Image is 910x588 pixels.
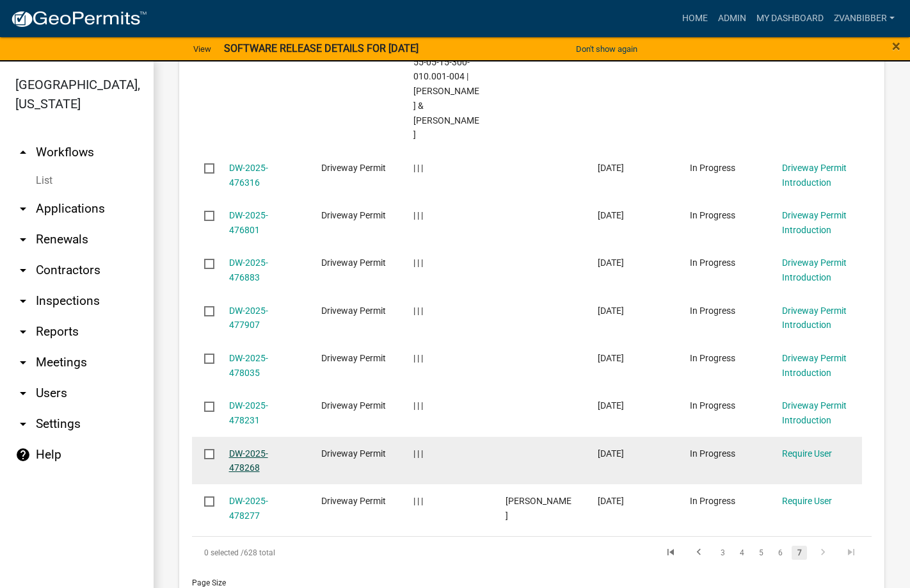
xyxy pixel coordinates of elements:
[413,13,479,140] span: DW-2025-128 | 55-05-15-300-010.001-004 | 55-05-15-300-010.001-004 | COOK JACOB B & COOK BROOKE A
[715,546,730,560] a: 3
[413,210,423,220] span: | | |
[829,6,900,31] a: zvanbibber
[506,496,571,521] span: Charlie Wilson
[690,210,735,220] span: In Progress
[321,496,386,506] span: Driveway Permit
[713,542,732,564] li: page 3
[598,257,624,268] span: 09/11/2025
[770,542,790,564] li: page 6
[15,386,31,401] i: arrow_drop_down
[229,353,268,378] a: DW-2025-478035
[751,6,829,31] a: My Dashboard
[772,546,788,560] a: 6
[598,163,624,173] span: 09/10/2025
[782,163,847,188] a: Driveway Permit Introduction
[413,353,423,363] span: | | |
[229,257,268,282] a: DW-2025-476883
[321,400,386,411] span: Driveway Permit
[15,201,31,216] i: arrow_drop_down
[413,448,423,459] span: | | |
[598,400,624,411] span: 09/15/2025
[15,447,31,462] i: help
[782,353,847,378] a: Driveway Permit Introduction
[690,353,735,363] span: In Progress
[677,6,713,31] a: Home
[792,546,807,560] a: 7
[732,542,751,564] li: page 4
[892,37,900,55] span: ×
[839,546,863,560] a: go to last page
[192,537,459,569] div: 628 total
[321,210,386,220] span: Driveway Permit
[782,400,847,425] a: Driveway Permit Introduction
[734,546,749,560] a: 4
[321,163,386,173] span: Driveway Permit
[413,306,423,316] span: | | |
[753,546,769,560] a: 5
[690,306,735,316] span: In Progress
[229,306,268,331] a: DW-2025-477907
[687,546,711,560] a: go to previous page
[224,42,419,54] strong: SOFTWARE RELEASE DETAILS FOR [DATE]
[598,306,624,316] span: 09/12/2025
[15,145,31,160] i: arrow_drop_up
[598,496,624,506] span: 09/15/2025
[892,38,900,54] button: Close
[321,306,386,316] span: Driveway Permit
[598,448,624,459] span: 09/15/2025
[690,448,735,459] span: In Progress
[188,38,216,60] a: View
[598,210,624,220] span: 09/10/2025
[321,257,386,268] span: Driveway Permit
[790,542,809,564] li: page 7
[690,400,735,411] span: In Progress
[782,448,832,459] a: Require User
[204,548,244,557] span: 0 selected /
[15,324,31,339] i: arrow_drop_down
[690,257,735,268] span: In Progress
[811,546,835,560] a: go to next page
[321,448,386,459] span: Driveway Permit
[690,496,735,506] span: In Progress
[659,546,683,560] a: go to first page
[713,6,751,31] a: Admin
[782,306,847,331] a: Driveway Permit Introduction
[751,542,770,564] li: page 5
[690,163,735,173] span: In Progress
[571,38,643,60] button: Don't show again
[15,293,31,309] i: arrow_drop_down
[413,257,423,268] span: | | |
[229,400,268,425] a: DW-2025-478231
[15,263,31,278] i: arrow_drop_down
[229,448,268,473] a: DW-2025-478268
[15,416,31,432] i: arrow_drop_down
[321,353,386,363] span: Driveway Permit
[413,400,423,411] span: | | |
[413,496,423,506] span: | | |
[598,353,624,363] span: 09/13/2025
[15,355,31,370] i: arrow_drop_down
[782,210,847,235] a: Driveway Permit Introduction
[413,163,423,173] span: | | |
[15,232,31,247] i: arrow_drop_down
[782,257,847,282] a: Driveway Permit Introduction
[229,496,268,521] a: DW-2025-478277
[229,163,268,188] a: DW-2025-476316
[229,210,268,235] a: DW-2025-476801
[782,496,832,506] a: Require User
